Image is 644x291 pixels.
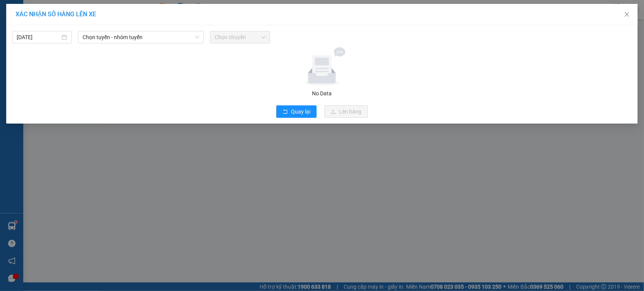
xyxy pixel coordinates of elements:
[215,31,265,43] span: Chọn chuyến
[624,11,630,17] span: close
[17,33,60,41] input: 15/09/2025
[276,105,317,118] button: rollbackQuay lại
[195,35,200,40] span: down
[11,89,633,98] div: No Data
[15,10,96,18] span: XÁC NHẬN SỐ HÀNG LÊN XE
[291,107,310,116] span: Quay lại
[282,109,288,115] span: rollback
[83,31,199,43] span: Chọn tuyến - nhóm tuyến
[616,4,638,26] button: Close
[324,105,368,118] button: uploadLên hàng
